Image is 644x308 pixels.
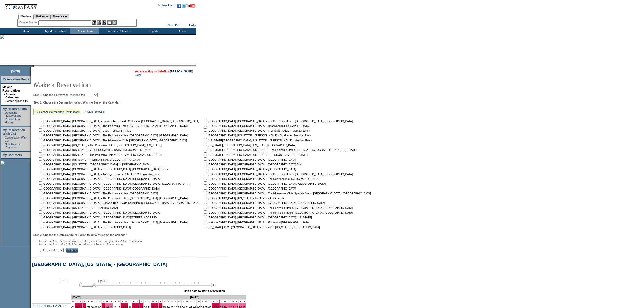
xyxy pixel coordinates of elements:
td: T [121,300,124,303]
td: T [174,300,178,303]
td: Reports [138,28,167,34]
nobr: [GEOGRAPHIC_DATA], [GEOGRAPHIC_DATA] - Banyan Tree Private Collection: [GEOGRAPHIC_DATA], [GEOGRA... [38,201,199,204]
b: » [3,93,5,96]
nobr: [US_STATE][GEOGRAPHIC_DATA], [US_STATE] - The Peninsula Hotels: [US_STATE][GEOGRAPHIC_DATA], [US_... [203,148,357,151]
nobr: [GEOGRAPHIC_DATA], [GEOGRAPHIC_DATA] - The Hideaways Club: Spanish Steps, [GEOGRAPHIC_DATA], [GEO... [203,192,371,195]
img: b_edit.gif [92,20,96,25]
td: F [105,300,109,303]
td: W [71,300,75,303]
nobr: [GEOGRAPHIC_DATA], [GEOGRAPHIC_DATA] - [PERSON_NAME] - Member Event [203,129,310,132]
img: Subscribe to our YouTube Channel [186,4,195,8]
a: [GEOGRAPHIC_DATA] 212 [33,304,66,307]
nobr: [GEOGRAPHIC_DATA], [US_STATE] - The Fairmont Ghirardelli [203,197,284,200]
td: M [197,300,201,303]
td: F [132,300,136,303]
a: Clear [135,73,141,76]
td: Home [11,28,41,34]
nobr: [GEOGRAPHIC_DATA], [US_STATE] - [PERSON_NAME][GEOGRAPHIC_DATA] [38,158,140,161]
td: Admin [167,28,196,34]
b: Step 3: Choose the Date Range You Wish to Initially See on the Calendar: [33,233,127,236]
img: blank.gif [34,65,35,67]
nobr: [GEOGRAPHIC_DATA], [GEOGRAPHIC_DATA] - [GEOGRAPHIC_DATA], [GEOGRAPHIC_DATA] [38,177,160,180]
a: Upcoming Reservations [5,111,21,117]
span: :: [184,24,186,27]
td: My Memberships [41,28,70,34]
a: Members [18,14,34,19]
td: T [227,300,231,303]
a: Residences [33,14,50,19]
a: Help [189,24,196,27]
td: T [102,300,105,303]
nobr: [GEOGRAPHIC_DATA], [GEOGRAPHIC_DATA] - Rosewood [GEOGRAPHIC_DATA] [203,221,309,224]
nobr: [GEOGRAPHIC_DATA], [GEOGRAPHIC_DATA] - [GEOGRAPHIC_DATA]-Spa [203,163,302,166]
nobr: [GEOGRAPHIC_DATA], [GEOGRAPHIC_DATA] - [GEOGRAPHIC_DATA] [38,226,131,229]
td: S [136,300,140,303]
td: Vacation Collection [99,28,138,34]
a: Make a Reservation [2,85,20,92]
td: [DATE] [189,295,246,300]
td: · [4,118,4,124]
td: T [201,300,204,303]
td: F [79,300,83,303]
img: promoShadowLeftCorner.gif [32,65,34,67]
img: Follow us on Twitter [182,4,186,8]
td: S [86,300,90,303]
nobr: [GEOGRAPHIC_DATA], [US_STATE] - [PERSON_NAME]'s Big Game - Member Event [203,134,312,137]
nobr: [US_STATE][GEOGRAPHIC_DATA], [US_STATE] - [PERSON_NAME] - Member Event [203,139,312,142]
div: Member Name: [19,20,38,25]
img: Impersonate [102,20,106,25]
a: Become our fan on Facebook [177,5,181,8]
td: T [182,300,185,303]
td: W [204,300,208,303]
td: W [178,300,182,303]
nobr: [GEOGRAPHIC_DATA], [GEOGRAPHIC_DATA] - Casa [PERSON_NAME] [38,129,132,132]
nobr: [GEOGRAPHIC_DATA], [GEOGRAPHIC_DATA] - The Peninsula Hotels: [GEOGRAPHIC_DATA], [GEOGRAPHIC_DATA] [38,221,188,224]
td: S [113,300,117,303]
nobr: [GEOGRAPHIC_DATA], [GEOGRAPHIC_DATA] - Auberge Resorts Collection: Collegio alla Querce [38,173,161,176]
nobr: [GEOGRAPHIC_DATA], [GEOGRAPHIC_DATA] - The Peninsula Hotels: [GEOGRAPHIC_DATA], [GEOGRAPHIC_DATA] [38,124,188,127]
a: My Contracts [3,153,22,157]
nobr: [GEOGRAPHIC_DATA], [GEOGRAPHIC_DATA] - The Peninsula Hotels: [GEOGRAPHIC_DATA] [38,192,158,195]
td: T [208,300,212,303]
td: T [94,300,98,303]
td: S [242,300,246,303]
nobr: [GEOGRAPHIC_DATA], [GEOGRAPHIC_DATA] - [GEOGRAPHIC_DATA], [GEOGRAPHIC_DATA] [203,182,326,185]
nobr: [GEOGRAPHIC_DATA], [US_STATE] - [GEOGRAPHIC_DATA] on [GEOGRAPHIC_DATA] [38,163,150,166]
a: Reservations [50,14,69,19]
td: F [239,300,242,303]
a: My Reservation Wish List [3,128,25,135]
td: S [189,300,193,303]
td: S [163,300,167,303]
td: W [151,300,155,303]
nobr: [US_STATE], D.C., [GEOGRAPHIC_DATA] - Rosewood [US_STATE], [GEOGRAPHIC_DATA] [203,226,320,229]
nobr: [GEOGRAPHIC_DATA], [GEOGRAPHIC_DATA] - [GEOGRAPHIC_DATA] [203,158,296,161]
nobr: [GEOGRAPHIC_DATA], [GEOGRAPHIC_DATA] - Rosewood [GEOGRAPHIC_DATA] [203,124,309,127]
nobr: [GEOGRAPHIC_DATA], [GEOGRAPHIC_DATA] - [GEOGRAPHIC_DATA] [GEOGRAPHIC_DATA] [38,187,160,190]
nobr: [GEOGRAPHIC_DATA], [GEOGRAPHIC_DATA] - [GEOGRAPHIC_DATA], [GEOGRAPHIC_DATA] [38,211,160,214]
td: · [4,111,4,117]
a: Reservation History [5,118,20,124]
td: · [4,136,4,142]
nobr: [GEOGRAPHIC_DATA], [GEOGRAPHIC_DATA] - The Hideaways Club: [GEOGRAPHIC_DATA], [GEOGRAPHIC_DATA] [38,139,187,142]
img: pgTtlMakeReservation.gif [33,79,135,90]
span: [DATE] [98,279,107,282]
a: New Release Requests [5,143,21,149]
td: W [124,300,128,303]
nobr: [GEOGRAPHIC_DATA], [GEOGRAPHIC_DATA] - [GEOGRAPHIC_DATA] [GEOGRAPHIC_DATA] [203,201,325,204]
nobr: [GEOGRAPHIC_DATA], [GEOGRAPHIC_DATA] - The Peninsula Hotels: [GEOGRAPHIC_DATA], [GEOGRAPHIC_DATA] [203,206,353,209]
td: T [155,300,159,303]
td: M [223,300,227,303]
nobr: [GEOGRAPHIC_DATA], [GEOGRAPHIC_DATA] - The Peninsula Hotels: [GEOGRAPHIC_DATA], [GEOGRAPHIC_DATA] [203,119,353,123]
td: Reservations [70,28,99,34]
span: [DATE] [11,70,20,73]
nobr: [GEOGRAPHIC_DATA], [US_STATE] - [GEOGRAPHIC_DATA] [38,206,118,209]
a: [GEOGRAPHIC_DATA], [US_STATE] - [GEOGRAPHIC_DATA] [32,262,167,267]
a: » Select All Metropolitan Destinations [35,110,80,113]
a: [PERSON_NAME] [170,70,193,73]
nobr: [GEOGRAPHIC_DATA], [GEOGRAPHIC_DATA] - The Peninsula Hotels: [GEOGRAPHIC_DATA], [GEOGRAPHIC_DATA] [203,211,353,214]
td: S [193,300,197,303]
span: [DATE] [60,279,68,282]
b: Step 1: Choose a Lifestyle: [33,93,68,96]
span: Travel completed between now and [DATE] qualifies as a Space Available Reservation. [39,239,143,243]
td: Follow Us :: [158,3,176,9]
